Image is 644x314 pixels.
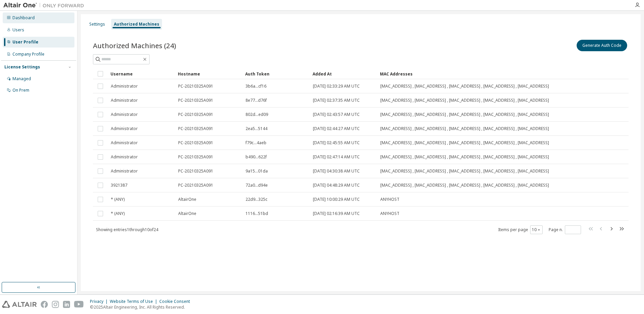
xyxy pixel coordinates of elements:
[313,68,375,79] div: Added At
[159,299,194,304] div: Cookie Consent
[111,126,138,131] span: Administrator
[90,299,110,304] div: Privacy
[246,98,267,103] span: 8e77...d76f
[2,301,37,308] img: altair_logo.svg
[246,84,266,89] span: 3b6a...cf16
[549,225,581,234] span: Page n.
[380,112,549,117] span: [MAC_ADDRESS] , [MAC_ADDRESS] , [MAC_ADDRESS] , [MAC_ADDRESS] , [MAC_ADDRESS]
[178,211,196,216] span: AltairOne
[111,211,125,216] span: * (ANY)
[93,41,176,50] span: Authorized Machines (24)
[111,168,138,174] span: Administrator
[246,140,266,146] span: f79c...4aeb
[313,211,360,216] span: [DATE] 02:16:39 AM UTC
[12,39,38,45] div: User Profile
[178,168,213,174] span: PC-20210325A091
[246,112,268,117] span: 802d...ed09
[178,98,213,103] span: PC-20210325A091
[178,154,213,160] span: PC-20210325A091
[246,126,267,131] span: 2ea5...5144
[110,68,172,79] div: Username
[12,27,24,33] div: Users
[178,84,213,89] span: PC-20210325A091
[96,227,158,232] span: Showing entries 1 through 10 of 24
[380,211,399,216] span: ANYHOST
[178,112,213,117] span: PC-20210325A091
[246,197,267,202] span: 22d9...325c
[380,98,549,103] span: [MAC_ADDRESS] , [MAC_ADDRESS] , [MAC_ADDRESS] , [MAC_ADDRESS] , [MAC_ADDRESS]
[74,301,84,308] img: youtube.svg
[380,183,549,188] span: [MAC_ADDRESS] , [MAC_ADDRESS] , [MAC_ADDRESS] , [MAC_ADDRESS] , [MAC_ADDRESS]
[111,112,138,117] span: Administrator
[313,84,360,89] span: [DATE] 02:33:29 AM UTC
[111,197,125,202] span: * (ANY)
[12,52,44,57] div: Company Profile
[111,140,138,146] span: Administrator
[4,64,40,70] div: License Settings
[178,126,213,131] span: PC-20210325A091
[532,227,541,232] button: 10
[89,22,105,27] div: Settings
[12,76,31,82] div: Managed
[178,183,213,188] span: PC-20210325A091
[12,88,29,93] div: On Prem
[380,126,549,131] span: [MAC_ADDRESS] , [MAC_ADDRESS] , [MAC_ADDRESS] , [MAC_ADDRESS] , [MAC_ADDRESS]
[380,197,399,202] span: ANYHOST
[313,154,360,160] span: [DATE] 02:47:14 AM UTC
[41,301,48,308] img: facebook.svg
[313,168,360,174] span: [DATE] 04:30:38 AM UTC
[246,211,268,216] span: 1116...51bd
[498,225,543,234] span: Items per page
[246,183,268,188] span: 72a0...d94e
[380,154,549,160] span: [MAC_ADDRESS] , [MAC_ADDRESS] , [MAC_ADDRESS] , [MAC_ADDRESS] , [MAC_ADDRESS]
[313,140,360,146] span: [DATE] 02:45:55 AM UTC
[3,2,88,9] img: Altair One
[380,68,558,79] div: MAC Addresses
[313,112,360,117] span: [DATE] 02:43:57 AM UTC
[111,98,138,103] span: Administrator
[111,154,138,160] span: Administrator
[63,301,70,308] img: linkedin.svg
[313,98,360,103] span: [DATE] 02:37:35 AM UTC
[111,84,138,89] span: Administrator
[246,154,267,160] span: b490...622f
[380,140,549,146] span: [MAC_ADDRESS] , [MAC_ADDRESS] , [MAC_ADDRESS] , [MAC_ADDRESS] , [MAC_ADDRESS]
[380,168,549,174] span: [MAC_ADDRESS] , [MAC_ADDRESS] , [MAC_ADDRESS] , [MAC_ADDRESS] , [MAC_ADDRESS]
[178,68,240,79] div: Hostname
[52,301,59,308] img: instagram.svg
[380,84,549,89] span: [MAC_ADDRESS] , [MAC_ADDRESS] , [MAC_ADDRESS] , [MAC_ADDRESS] , [MAC_ADDRESS]
[178,197,196,202] span: AltairOne
[245,68,307,79] div: Auth Token
[110,299,159,304] div: Website Terms of Use
[90,304,194,310] p: © 2025 Altair Engineering, Inc. All Rights Reserved.
[313,197,360,202] span: [DATE] 10:00:29 AM UTC
[114,22,159,27] div: Authorized Machines
[313,183,360,188] span: [DATE] 04:48:29 AM UTC
[313,126,360,131] span: [DATE] 02:44:27 AM UTC
[111,183,127,188] span: 3921387
[12,15,35,21] div: Dashboard
[577,40,627,51] button: Generate Auth Code
[178,140,213,146] span: PC-20210325A091
[246,168,268,174] span: 9a15...01da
